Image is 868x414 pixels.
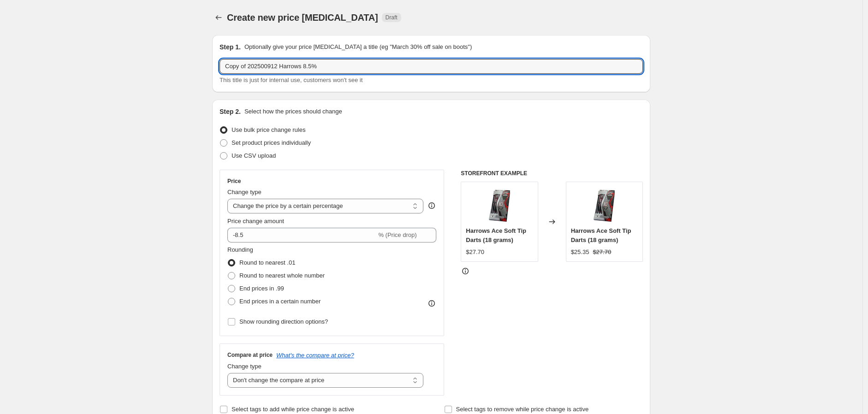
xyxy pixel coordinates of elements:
button: Price change jobs [212,11,225,24]
div: $25.35 [571,248,589,257]
img: ace-softip-packaging_80x.jpg [586,187,623,224]
span: Draft [386,14,398,21]
span: Use bulk price change rules [232,126,305,133]
span: Select tags to add while price change is active [232,406,354,413]
h2: Step 1. [220,42,241,52]
h6: STOREFRONT EXAMPLE [461,170,643,177]
button: What's the compare at price? [276,352,354,359]
div: help [427,201,436,210]
span: End prices in .99 [239,285,284,292]
strike: $27.70 [593,248,611,257]
img: ace-softip-packaging_80x.jpg [481,187,518,224]
span: Price change amount [227,218,284,225]
span: Select tags to remove while price change is active [456,406,589,413]
span: Round to nearest whole number [239,272,325,279]
div: $27.70 [466,248,484,257]
p: Select how the prices should change [244,107,342,116]
span: Change type [227,189,262,195]
span: Rounding [227,246,253,253]
h2: Step 2. [220,107,241,116]
span: Show rounding direction options? [239,318,328,325]
span: Create new price [MEDICAL_DATA] [227,12,378,23]
h3: Price [227,177,241,185]
span: Harrows Ace Soft Tip Darts (18 grams) [466,227,526,243]
span: Round to nearest .01 [239,259,295,266]
span: % (Price drop) [378,231,416,238]
span: Set product prices individually [232,139,311,146]
span: Use CSV upload [232,152,276,159]
input: 30% off holiday sale [220,59,643,74]
span: This title is just for internal use, customers won't see it [220,77,363,83]
p: Optionally give your price [MEDICAL_DATA] a title (eg "March 30% off sale on boots") [244,42,472,52]
span: Change type [227,363,262,370]
input: -15 [227,228,376,242]
span: End prices in a certain number [239,298,321,305]
h3: Compare at price [227,351,273,359]
span: Harrows Ace Soft Tip Darts (18 grams) [571,227,631,243]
